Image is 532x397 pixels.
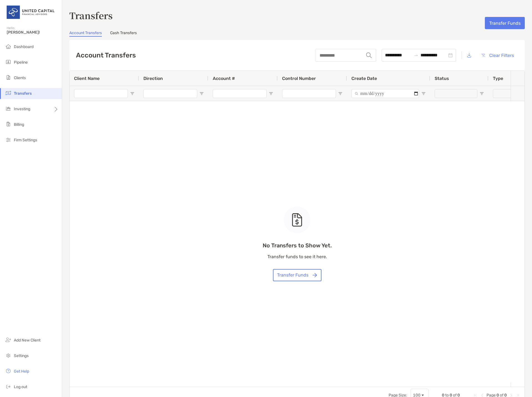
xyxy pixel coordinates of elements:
[5,383,12,390] img: logout icon
[69,31,102,37] a: Account Transfers
[292,213,303,227] img: empty state icon
[7,2,55,22] img: United Capital Logo
[5,336,12,343] img: add_new_client icon
[14,122,24,127] span: Billing
[313,273,317,277] img: button icon
[14,138,37,142] span: Firm Settings
[263,253,332,260] p: Transfer funds to see it here.
[273,269,321,281] button: Transfer Funds
[14,385,27,389] span: Log out
[481,54,485,57] img: button icon
[5,90,12,96] img: transfers icon
[5,121,12,127] img: billing icon
[14,60,28,65] span: Pipeline
[14,44,34,49] span: Dashboard
[485,17,525,29] button: Transfer Funds
[14,369,29,374] span: Get Help
[414,53,418,57] span: to
[366,52,372,58] img: input icon
[14,91,32,96] span: Transfers
[14,76,26,80] span: Clients
[5,368,12,374] img: get-help icon
[414,53,418,57] span: swap-right
[76,51,136,59] h2: Account Transfers
[5,43,12,50] img: dashboard icon
[5,352,12,359] img: settings icon
[5,136,12,143] img: firm-settings icon
[14,338,40,343] span: Add New Client
[7,30,59,35] span: [PERSON_NAME]!
[5,59,12,65] img: pipeline icon
[477,49,518,61] button: Clear Filters
[5,105,12,112] img: investing icon
[263,242,332,249] p: No Transfers to Show Yet.
[110,31,137,37] a: Cash Transfers
[14,353,29,358] span: Settings
[14,107,30,111] span: Investing
[5,74,12,81] img: clients icon
[69,9,525,22] h3: Transfers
